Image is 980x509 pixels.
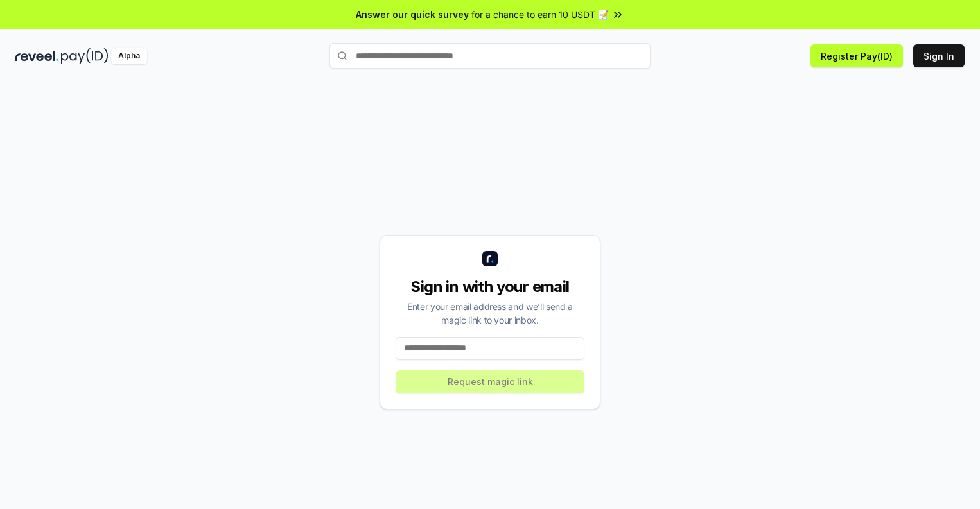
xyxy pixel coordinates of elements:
span: Answer our quick survey [356,8,469,21]
div: Alpha [111,48,147,64]
img: reveel_dark [15,48,58,64]
img: pay_id [61,48,109,64]
span: for a chance to earn 10 USDT 📝 [471,8,609,21]
div: Sign in with your email [396,277,584,297]
div: Enter your email address and we’ll send a magic link to your inbox. [396,300,584,327]
button: Sign In [913,44,965,67]
img: logo_small [482,251,498,266]
button: Register Pay(ID) [810,44,903,67]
